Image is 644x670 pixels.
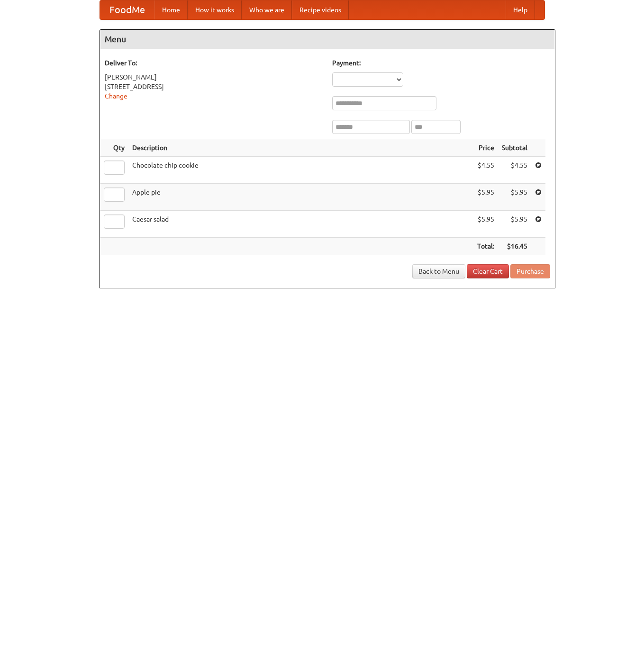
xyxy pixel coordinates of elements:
[100,139,128,157] th: Qty
[105,92,127,100] a: Change
[473,184,498,211] td: $5.95
[473,139,498,157] th: Price
[412,264,465,278] a: Back to Menu
[473,157,498,184] td: $4.55
[506,0,535,19] a: Help
[100,30,555,49] h4: Menu
[498,139,531,157] th: Subtotal
[510,264,550,278] button: Purchase
[128,211,473,238] td: Caesar salad
[154,0,188,19] a: Home
[188,0,242,19] a: How it works
[292,0,349,19] a: Recipe videos
[100,0,154,19] a: FoodMe
[242,0,292,19] a: Who we are
[498,157,531,184] td: $4.55
[128,184,473,211] td: Apple pie
[498,211,531,238] td: $5.95
[332,58,550,68] h5: Payment:
[128,139,473,157] th: Description
[105,72,323,82] div: [PERSON_NAME]
[473,238,498,255] th: Total:
[105,58,323,68] h5: Deliver To:
[498,184,531,211] td: $5.95
[128,157,473,184] td: Chocolate chip cookie
[467,264,509,278] a: Clear Cart
[498,238,531,255] th: $16.45
[105,82,323,91] div: [STREET_ADDRESS]
[473,211,498,238] td: $5.95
